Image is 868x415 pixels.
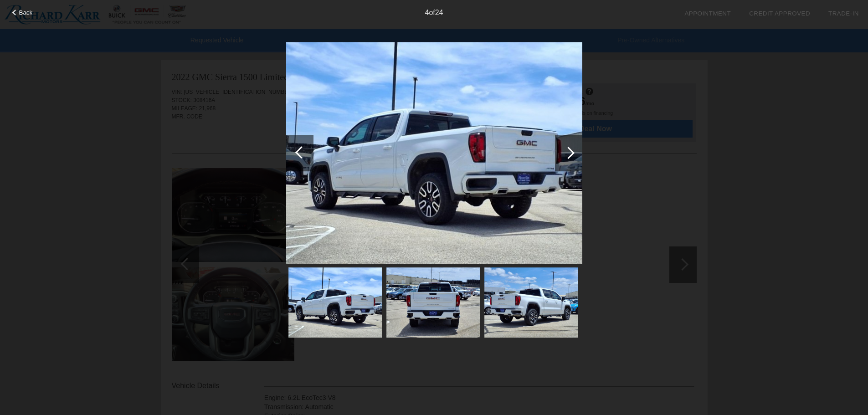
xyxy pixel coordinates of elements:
[484,267,578,338] img: e0dbea3eae86ad8c30c8b0f24aaff603.jpg
[386,267,480,338] img: 75d1eeba181a4bb3fd3a2f0cf8ab72d5.jpg
[435,9,443,16] span: 24
[828,10,859,17] a: Trade-In
[749,10,810,17] a: Credit Approved
[288,267,382,338] img: e3de74555118e323da26befa0284eb3d.jpg
[684,10,731,17] a: Appointment
[286,42,582,264] img: e3de74555118e323da26befa0284eb3d.jpg
[425,9,429,16] span: 4
[19,9,33,16] span: Back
